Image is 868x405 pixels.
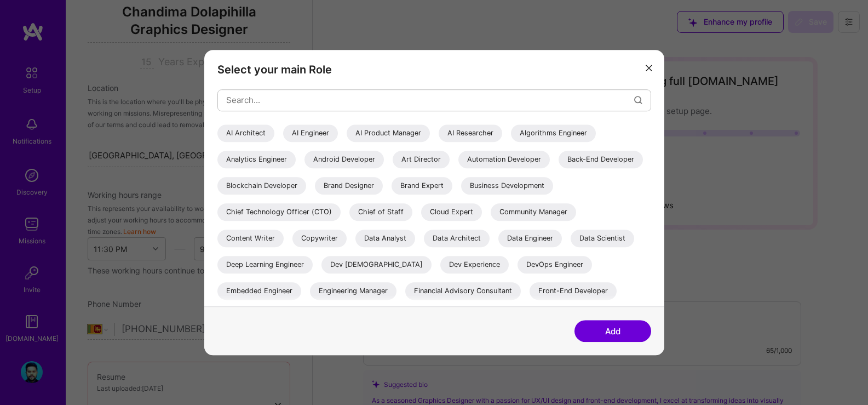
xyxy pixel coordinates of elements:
[424,230,490,247] div: Data Architect
[217,151,296,168] div: Analytics Engineer
[498,230,562,247] div: Data Engineer
[511,124,596,142] div: Algorithms Engineer
[217,282,301,300] div: Embedded Engineer
[392,177,452,195] div: Brand Expert
[559,151,643,168] div: Back-End Developer
[217,124,274,142] div: AI Architect
[310,282,396,300] div: Engineering Manager
[491,203,576,221] div: Community Manager
[393,151,450,168] div: Art Director
[530,282,617,300] div: Front-End Developer
[217,63,651,76] h3: Select your main Role
[461,177,553,195] div: Business Development
[518,256,592,273] div: DevOps Engineer
[347,124,430,142] div: AI Product Manager
[440,256,509,273] div: Dev Experience
[355,230,415,247] div: Data Analyst
[646,65,652,71] i: icon Close
[204,50,664,356] div: modal
[349,203,412,221] div: Chief of Staff
[304,151,384,168] div: Android Developer
[217,177,306,195] div: Blockchain Developer
[634,96,642,104] i: icon Search
[321,256,432,273] div: Dev [DEMOGRAPHIC_DATA]
[439,124,502,142] div: AI Researcher
[405,282,521,300] div: Financial Advisory Consultant
[217,203,341,221] div: Chief Technology Officer (CTO)
[217,256,313,273] div: Deep Learning Engineer
[283,124,338,142] div: AI Engineer
[421,203,482,221] div: Cloud Expert
[217,230,284,247] div: Content Writer
[226,86,634,114] input: Search...
[458,151,550,168] div: Automation Developer
[292,230,347,247] div: Copywriter
[571,230,634,247] div: Data Scientist
[315,177,383,195] div: Brand Designer
[574,320,651,342] button: Add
